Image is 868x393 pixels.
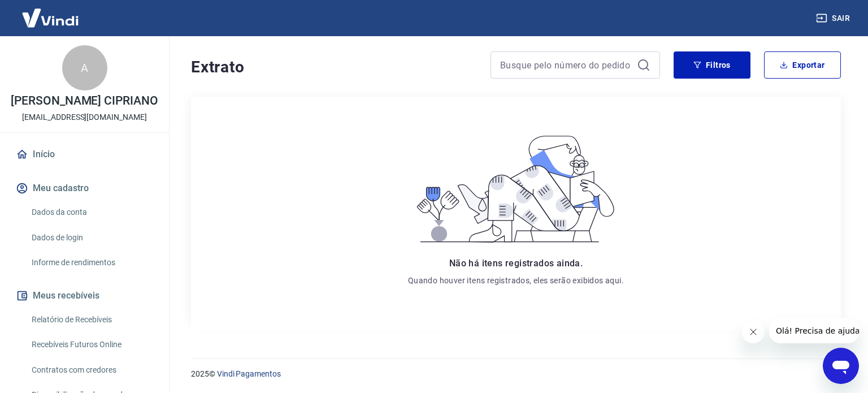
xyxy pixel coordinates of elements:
button: Sair [814,8,854,29]
p: Quando houver itens registrados, eles serão exibidos aqui. [408,275,624,286]
p: [PERSON_NAME] CIPRIANO [11,95,158,107]
a: Informe de rendimentos [27,251,155,274]
a: Vindi Pagamentos [217,369,281,378]
button: Filtros [674,51,750,79]
iframe: Botão para abrir a janela de mensagens [823,348,859,384]
a: Relatório de Recebíveis [27,308,155,331]
h4: Extrato [191,56,477,79]
a: Dados de login [27,226,155,249]
img: Vindi [14,1,87,35]
a: Contratos com credores [27,359,155,382]
a: Recebíveis Futuros Online [27,333,155,356]
a: Início [14,142,155,167]
iframe: Mensagem da empresa [769,318,859,343]
button: Meus recebíveis [14,283,155,308]
div: A [62,45,107,90]
button: Exportar [764,51,841,79]
p: [EMAIL_ADDRESS][DOMAIN_NAME] [22,111,147,123]
input: Busque pelo número do pedido [500,57,632,74]
p: 2025 © [191,368,841,380]
span: Olá! Precisa de ajuda? [7,8,95,17]
button: Meu cadastro [14,176,155,201]
span: Não há itens registrados ainda. [449,258,583,269]
iframe: Fechar mensagem [742,321,765,343]
a: Dados da conta [27,201,155,224]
